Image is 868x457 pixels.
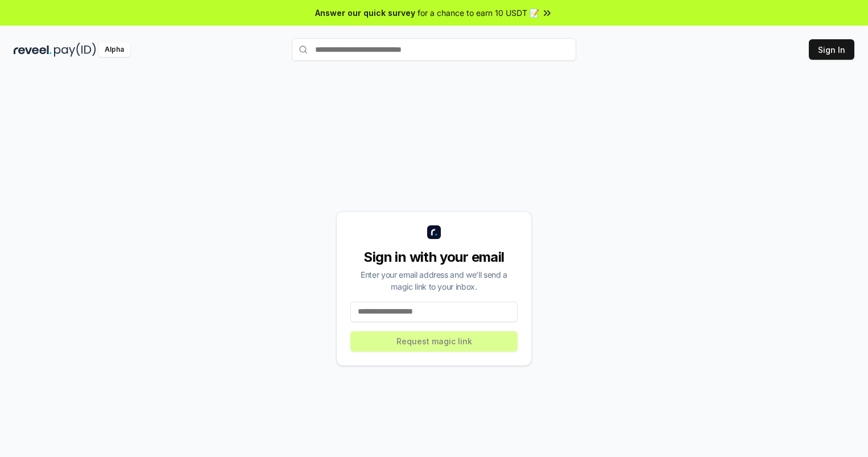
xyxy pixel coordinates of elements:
span: for a chance to earn 10 USDT 📝 [418,7,539,19]
div: Sign in with your email [350,248,518,266]
img: logo_small [427,225,441,239]
img: reveel_dark [14,43,52,57]
img: pay_id [54,43,96,57]
div: Alpha [98,43,130,57]
span: Answer our quick survey [315,7,415,19]
div: Enter your email address and we’ll send a magic link to your inbox. [350,269,518,293]
button: Sign In [809,39,854,60]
